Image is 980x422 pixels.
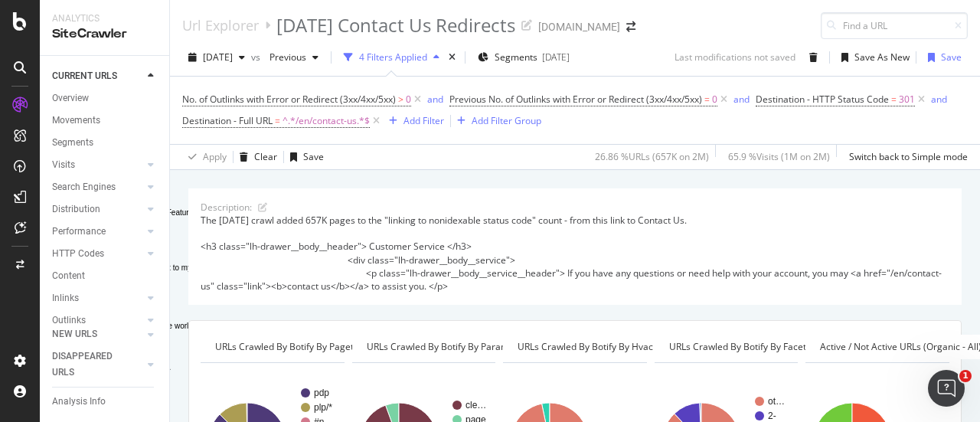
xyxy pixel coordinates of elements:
[931,92,947,106] button: and
[52,290,143,306] a: Inlinks
[666,335,829,359] h4: URLs Crawled By Botify By facet
[52,157,143,173] a: Visits
[52,135,158,151] a: Segments
[52,268,85,284] div: Content
[626,21,635,32] div: arrow-right-arrow-left
[283,110,370,132] span: ^.*/en/contact-us.*$
[234,145,277,169] button: Clear
[52,348,129,381] div: DISAPPEARED URLS
[52,90,89,106] div: Overview
[52,312,86,329] div: Outlinks
[891,93,897,106] span: =
[182,45,251,70] button: [DATE]
[843,145,968,169] button: Switch back to Simple mode
[712,89,717,110] span: 0
[922,45,962,70] button: Save
[403,114,444,127] div: Add Filter
[52,268,158,284] a: Content
[768,396,785,407] text: ot…
[959,370,972,382] span: 1
[52,201,100,218] div: Distribution
[263,45,325,70] button: Previous
[314,402,332,413] text: plp/*
[284,145,324,169] button: Save
[854,51,910,64] div: Save As New
[472,114,541,127] div: Add Filter Group
[52,113,100,129] div: Movements
[849,150,968,163] div: Switch back to Simple mode
[203,51,233,64] span: 2025 Jul. 19th
[52,12,157,25] div: Analytics
[899,89,915,110] span: 301
[669,340,806,353] span: URLs Crawled By Botify By facet
[314,388,329,398] text: pdp
[275,114,280,127] span: =
[595,150,709,163] div: 26.86 % URLs ( 657K on 2M )
[182,17,259,34] a: Url Explorer
[182,114,273,127] span: Destination - Full URL
[52,312,143,329] a: Outlinks
[52,68,143,84] a: CURRENT URLS
[406,89,411,110] span: 0
[359,51,427,64] div: 4 Filters Applied
[182,145,227,169] button: Apply
[263,51,306,64] span: Previous
[675,51,795,64] div: Last modifications not saved
[52,68,117,84] div: CURRENT URLS
[383,112,444,130] button: Add Filter
[303,150,324,163] div: Save
[465,400,486,411] text: cle…
[446,50,459,65] div: times
[367,340,531,353] span: URLs Crawled By Botify By parameters
[472,45,576,70] button: Segments[DATE]
[835,45,910,70] button: Save As New
[821,12,968,39] input: Find a URL
[212,335,392,359] h4: URLs Crawled By Botify By pagetype
[52,90,158,106] a: Overview
[215,340,369,353] span: URLs Crawled By Botify By pagetype
[338,45,446,70] button: 4 Filters Applied
[427,92,443,106] button: and
[451,112,541,130] button: Add Filter Group
[52,348,143,381] a: DISAPPEARED URLS
[364,335,554,359] h4: URLs Crawled By Botify By parameters
[52,25,157,43] div: SiteCrawler
[398,93,403,106] span: >
[756,93,889,106] span: Destination - HTTP Status Code
[201,214,949,293] div: The [DATE] crawl added 657K pages to the "linking to nonidexable status code" count - from this l...
[52,157,75,173] div: Visits
[201,201,252,214] div: Description:
[728,150,830,163] div: 65.9 % Visits ( 1M on 2M )
[254,150,277,163] div: Clear
[203,150,227,163] div: Apply
[52,394,106,410] div: Analysis Info
[768,411,776,421] text: 2-
[733,93,750,106] div: and
[52,113,158,129] a: Movements
[514,335,676,359] h4: URLs Crawled By Botify By hvac
[251,51,263,64] span: vs
[733,92,750,106] button: and
[52,135,93,151] div: Segments
[182,93,396,106] span: No. of Outlinks with Error or Redirect (3xx/4xx/5xx)
[542,51,570,64] div: [DATE]
[518,340,653,353] span: URLs Crawled By Botify By hvac
[52,246,143,262] a: HTTP Codes
[495,51,537,64] span: Segments
[427,93,443,106] div: and
[449,93,702,106] span: Previous No. of Outlinks with Error or Redirect (3xx/4xx/5xx)
[52,394,158,410] a: Analysis Info
[928,370,965,407] iframe: Intercom live chat
[52,224,106,240] div: Performance
[52,201,143,218] a: Distribution
[52,326,97,342] div: NEW URLS
[538,19,620,34] div: [DOMAIN_NAME]
[52,224,143,240] a: Performance
[931,93,947,106] div: and
[52,179,143,195] a: Search Engines
[941,51,962,64] div: Save
[52,326,143,342] a: NEW URLS
[704,93,710,106] span: =
[52,179,116,195] div: Search Engines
